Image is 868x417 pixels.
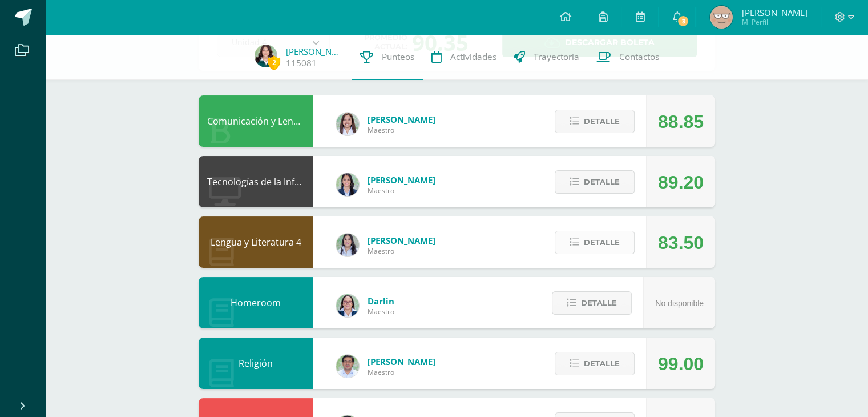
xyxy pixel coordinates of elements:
[368,186,435,195] span: Maestro
[552,291,632,315] button: Detalle
[584,353,620,374] span: Detalle
[368,246,435,256] span: Maestro
[584,232,620,253] span: Detalle
[423,34,505,80] a: Actividades
[368,356,435,367] span: [PERSON_NAME]
[588,34,668,80] a: Contactos
[450,51,496,63] span: Actividades
[710,6,733,29] img: 1d0ca742f2febfec89986c8588b009e1.png
[199,338,313,389] div: Religión
[555,352,635,375] button: Detalle
[199,277,313,328] div: Homeroom
[368,235,435,246] span: [PERSON_NAME]
[368,307,394,316] span: Maestro
[368,295,394,307] span: Darlin
[655,299,704,308] span: No disponible
[255,45,277,67] img: f838ef393e03f16fe2b12bbba3ee451b.png
[336,294,359,317] img: 571966f00f586896050bf2f129d9ef0a.png
[336,173,359,196] img: 7489ccb779e23ff9f2c3e89c21f82ed0.png
[268,55,280,70] span: 2
[584,171,620,193] span: Detalle
[368,174,435,186] span: [PERSON_NAME]
[336,355,359,378] img: f767cae2d037801592f2ba1a5db71a2a.png
[658,338,704,390] div: 99.00
[658,217,704,268] div: 83.50
[286,57,317,69] a: 115081
[286,46,343,57] a: [PERSON_NAME]
[741,17,807,27] span: Mi Perfil
[534,51,579,63] span: Trayectoria
[382,51,414,63] span: Punteos
[619,51,659,63] span: Contactos
[352,34,423,80] a: Punteos
[336,113,359,135] img: acecb51a315cac2de2e3deefdb732c9f.png
[199,156,313,207] div: Tecnologías de la Información y la Comunicación 4
[555,170,635,194] button: Detalle
[368,125,435,135] span: Maestro
[658,96,704,147] div: 88.85
[505,34,588,80] a: Trayectoria
[555,110,635,133] button: Detalle
[741,7,807,18] span: [PERSON_NAME]
[677,15,689,27] span: 3
[368,367,435,377] span: Maestro
[555,231,635,254] button: Detalle
[199,95,313,147] div: Comunicación y Lenguaje L3 Inglés 4
[368,114,435,125] span: [PERSON_NAME]
[581,292,617,314] span: Detalle
[199,216,313,268] div: Lengua y Literatura 4
[584,111,620,132] span: Detalle
[658,157,704,208] div: 89.20
[336,234,359,256] img: df6a3bad71d85cf97c4a6d1acf904499.png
